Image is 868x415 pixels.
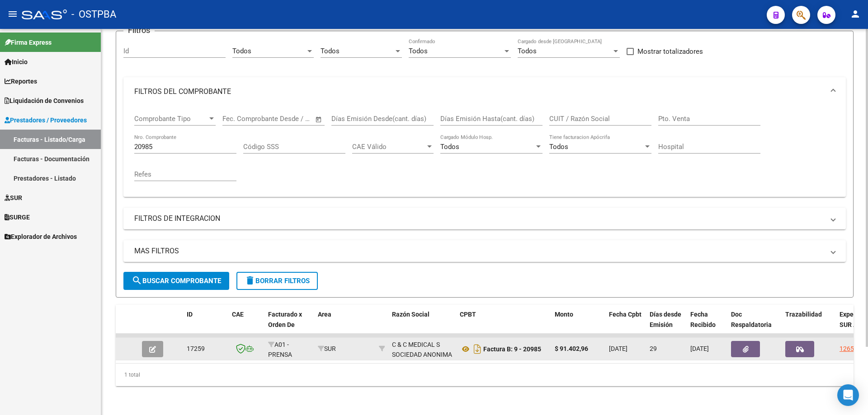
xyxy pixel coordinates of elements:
[318,311,331,318] span: Area
[134,246,824,256] mat-panel-title: MAS FILTROS
[472,342,483,356] i: Descargar documento
[187,311,193,318] span: ID
[5,193,22,203] span: SUR
[232,311,244,318] span: CAE
[690,345,709,352] span: [DATE]
[268,311,302,328] span: Facturado x Orden De
[409,47,428,55] span: Todos
[5,212,30,222] span: SURGE
[456,305,551,345] datatable-header-cell: CPBT
[187,345,205,352] span: 17259
[388,305,456,345] datatable-header-cell: Razón Social
[551,305,605,345] datatable-header-cell: Monto
[440,143,459,151] span: Todos
[605,305,646,345] datatable-header-cell: Fecha Cpbt
[850,9,861,19] mat-icon: person
[549,143,568,151] span: Todos
[134,214,824,224] mat-panel-title: FILTROS DE INTEGRACION
[518,47,537,55] span: Todos
[132,277,221,285] span: Buscar Comprobante
[123,77,846,106] mat-expansion-panel-header: FILTROS DEL COMPROBANTE
[352,143,425,151] span: CAE Válido
[650,311,681,328] span: Días desde Emisión
[236,272,318,290] button: Borrar Filtros
[228,305,264,345] datatable-header-cell: CAE
[134,87,824,97] mat-panel-title: FILTROS DEL COMPROBANTE
[267,115,311,123] input: Fecha fin
[650,345,657,352] span: 29
[314,305,375,345] datatable-header-cell: Area
[71,5,116,24] span: - OSTPBA
[609,311,642,318] span: Fecha Cpbt
[7,9,18,19] mat-icon: menu
[268,341,292,359] span: A01 - PRENSA
[5,115,87,125] span: Prestadores / Proveedores
[782,305,836,345] datatable-header-cell: Trazabilidad
[555,345,588,352] strong: $ 91.402,96
[123,272,229,290] button: Buscar Comprobante
[687,305,727,345] datatable-header-cell: Fecha Recibido
[555,311,573,318] span: Monto
[460,311,476,318] span: CPBT
[609,345,627,352] span: [DATE]
[134,115,208,123] span: Comprobante Tipo
[483,345,541,353] strong: Factura B: 9 - 20985
[5,76,37,86] span: Reportes
[245,277,310,285] span: Borrar Filtros
[392,340,453,359] div: 30707174702
[727,305,782,345] datatable-header-cell: Doc Respaldatoria
[392,311,429,318] span: Razón Social
[132,275,142,286] mat-icon: search
[232,47,251,55] span: Todos
[245,275,255,286] mat-icon: delete
[183,305,228,345] datatable-header-cell: ID
[314,114,324,125] button: Open calendar
[318,345,336,352] span: SUR
[123,24,155,37] h3: Filtros
[123,240,846,262] mat-expansion-panel-header: MAS FILTROS
[837,384,859,406] div: Open Intercom Messenger
[321,47,340,55] span: Todos
[840,344,854,354] div: 1265
[123,208,846,229] mat-expansion-panel-header: FILTROS DE INTEGRACION
[116,364,854,386] div: 1 total
[5,57,28,67] span: Inicio
[5,96,84,106] span: Liquidación de Convenios
[785,311,822,318] span: Trazabilidad
[222,115,259,123] input: Fecha inicio
[264,305,314,345] datatable-header-cell: Facturado x Orden De
[5,232,77,242] span: Explorador de Archivos
[5,37,52,47] span: Firma Express
[690,311,716,328] span: Fecha Recibido
[731,311,772,328] span: Doc Respaldatoria
[392,340,453,360] div: C & C MEDICAL S SOCIEDAD ANONIMA
[123,106,846,197] div: FILTROS DEL COMPROBANTE
[637,46,703,57] span: Mostrar totalizadores
[646,305,687,345] datatable-header-cell: Días desde Emisión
